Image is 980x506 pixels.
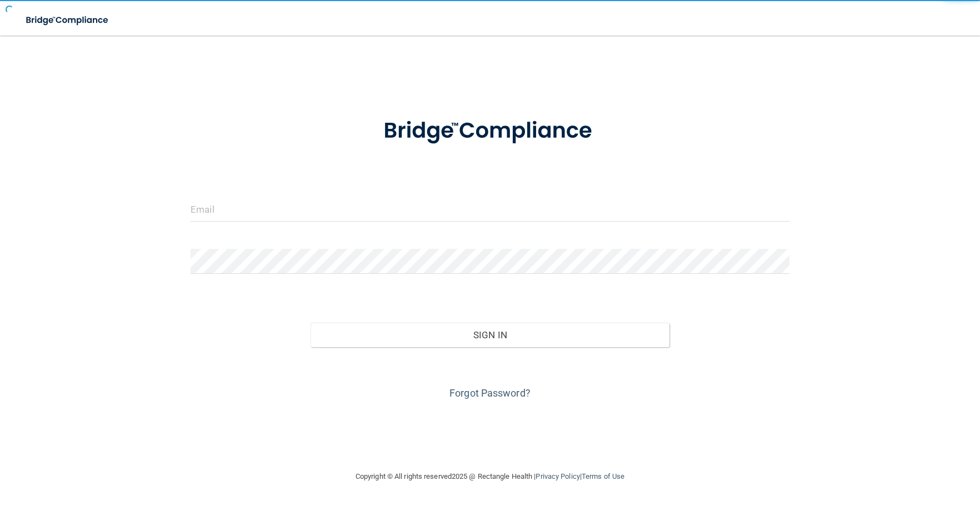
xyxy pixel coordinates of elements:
[311,323,670,347] button: Sign In
[17,9,119,32] img: bridge_compliance_login_screen.278c3ca4.svg
[536,472,579,480] a: Privacy Policy
[191,197,789,222] input: Email
[287,459,693,494] div: Copyright © All rights reserved 2025 @ Rectangle Health | |
[582,472,624,480] a: Terms of Use
[449,387,531,399] a: Forgot Password?
[361,102,619,160] img: bridge_compliance_login_screen.278c3ca4.svg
